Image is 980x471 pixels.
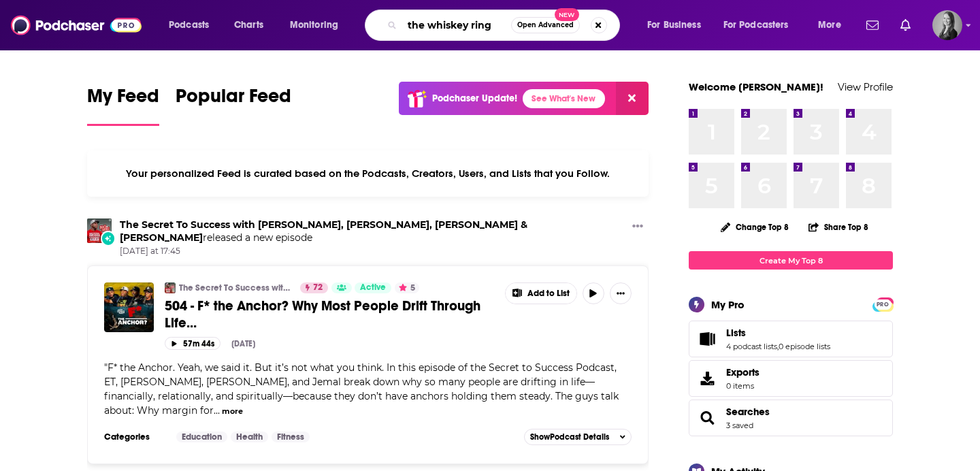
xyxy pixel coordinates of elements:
div: [DATE] [231,339,255,348]
a: 4 podcast lists [726,342,777,351]
button: 57m 44s [165,337,220,350]
button: Show profile menu [932,10,962,40]
button: open menu [159,14,227,36]
button: Share Top 8 [808,214,869,240]
a: The Secret To Success with CJ, Karl, Jemal & Eric Thomas [120,218,527,244]
span: New [555,8,579,21]
span: " [104,361,619,417]
img: The Secret To Success with CJ, Karl, Jemal & Eric Thomas [87,218,112,243]
span: 504 - F* the Anchor? Why Most People Drift Through Life... [165,297,480,331]
img: The Secret To Success with CJ, Karl, Jemal & Eric Thomas [165,282,176,293]
button: Change Top 8 [713,218,797,235]
button: open menu [638,14,718,36]
span: Exports [693,369,721,388]
button: ShowPodcast Details [524,429,632,445]
span: Add to List [527,289,570,299]
a: Show notifications dropdown [895,14,916,37]
a: The Secret To Success with [PERSON_NAME], [PERSON_NAME], [PERSON_NAME] & [PERSON_NAME] [179,282,291,293]
a: Show notifications dropdown [861,14,884,37]
input: Search podcasts, credits, & more... [402,14,511,36]
a: 72 [300,282,328,293]
div: My Pro [711,298,745,311]
button: open menu [280,14,356,36]
span: Popular Feed [176,84,291,116]
span: [DATE] at 17:45 [120,246,627,257]
a: See What's New [523,89,605,108]
h3: released a new episode [120,218,627,244]
a: Searches [693,408,721,427]
span: For Podcasters [723,16,789,35]
button: Show More Button [627,218,649,235]
a: Active [355,282,391,293]
button: Show More Button [506,283,576,304]
button: more [222,406,243,417]
span: Active [360,281,386,295]
a: Education [176,432,227,442]
span: 72 [313,281,323,295]
a: Lists [726,327,830,339]
span: PRO [875,299,891,310]
h3: Categories [104,432,165,442]
span: , [777,342,779,351]
a: My Feed [87,84,159,126]
a: Lists [693,329,721,348]
span: More [818,16,841,35]
button: 5 [395,282,419,293]
span: Logged in as katieTBG [932,10,962,40]
a: PRO [875,299,891,309]
span: Open Advanced [517,22,574,29]
button: open menu [715,14,808,36]
img: User Profile [932,10,962,40]
span: Show Podcast Details [530,432,609,442]
span: Podcasts [169,16,209,35]
span: Searches [689,400,893,436]
span: For Business [647,16,701,35]
span: Monitoring [290,16,338,35]
span: ... [214,404,220,417]
a: Charts [225,14,272,36]
a: 504 - F* the Anchor? Why Most People Drift Through Life... [165,297,495,331]
span: Lists [726,327,746,339]
span: Exports [726,366,759,378]
p: Podchaser Update! [432,93,517,104]
img: 504 - F* the Anchor? Why Most People Drift Through Life... [104,282,154,332]
div: Your personalized Feed is curated based on the Podcasts, Creators, Users, and Lists that you Follow. [87,150,649,197]
span: 0 items [726,381,759,391]
a: 3 saved [726,421,753,430]
button: open menu [808,14,858,36]
a: Exports [689,360,893,397]
a: Searches [726,406,770,418]
span: My Feed [87,84,159,116]
a: View Profile [838,80,893,93]
a: Fitness [272,432,310,442]
button: Open AdvancedNew [511,17,580,33]
a: Popular Feed [176,84,291,126]
a: 0 episode lists [779,342,830,351]
a: Create My Top 8 [689,251,893,270]
a: Health [231,432,268,442]
span: Lists [689,321,893,357]
div: New Episode [101,231,116,246]
button: Show More Button [610,282,632,304]
span: Charts [234,16,263,35]
div: Search podcasts, credits, & more... [378,10,633,41]
a: Welcome [PERSON_NAME]! [689,80,823,93]
img: Podchaser - Follow, Share and Rate Podcasts [11,12,142,38]
span: F* the Anchor. Yeah, we said it. But it’s not what you think. In this episode of the Secret to Su... [104,361,619,417]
